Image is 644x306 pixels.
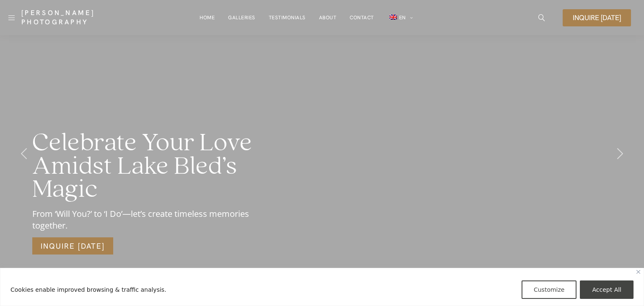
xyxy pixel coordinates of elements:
span: EN [399,14,406,21]
a: icon-magnifying-glass34 [534,10,549,25]
a: Inquire [DATE] [563,9,631,26]
a: Testimonials [269,9,306,26]
h2: Celebrate Your Love Amidst Lake Bled’s Magic [32,132,277,202]
a: Inquire [DATE] [32,237,113,255]
a: Galleries [228,9,255,26]
a: [PERSON_NAME] Photography [21,8,127,27]
span: Inquire [DATE] [573,14,621,21]
button: Accept All [580,280,634,299]
p: Cookies enable improved browsing & traffic analysis. [10,285,166,295]
img: EN [390,15,397,20]
a: Home [200,9,215,26]
a: Contact [350,9,374,26]
a: en_GBEN [387,9,413,26]
a: About [319,9,337,26]
button: Customize [522,280,577,299]
img: Close [636,270,640,274]
div: From ‘Will You?’ to ‘I Do’—let’s create timeless memories together. [32,208,277,231]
